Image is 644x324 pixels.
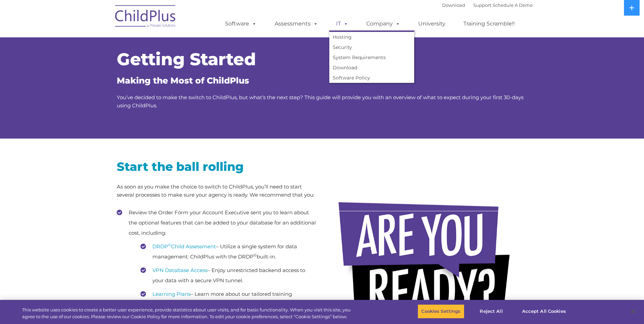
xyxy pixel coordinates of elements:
a: Learning Plans [152,291,190,297]
a: Schedule A Demo [493,2,533,8]
a: DRDP©Child Assessment [152,243,216,250]
a: Support [473,2,491,8]
sup: © [168,242,171,247]
sup: © [254,253,257,257]
a: Security [329,42,414,52]
a: University [411,17,452,31]
img: ChildPlus by Procare Solutions [112,0,180,34]
li: – Utilize a single system for data management: ChildPlus with the DRDP built-in. [141,241,317,262]
a: Hosting [329,32,414,42]
button: Close [626,304,641,319]
span: You’ve decided to make the switch to ChildPlus, but what’s the next step? This guide will provide... [117,94,523,109]
a: Assessments [268,17,325,31]
a: Download [329,62,414,73]
li: – Enjoy unrestricted backend access to your data with a secure VPN tunnel. [141,265,317,286]
a: Software Policy [329,73,414,83]
a: IT [329,17,355,31]
span: Getting Started [117,49,256,70]
span: Making the Most of ChildPlus [117,75,249,86]
button: Accept All Cookies [518,304,570,319]
h2: Start the ball rolling [117,159,317,174]
a: Training Scramble!! [457,17,521,31]
button: Reject All [470,304,513,319]
a: Software [218,17,263,31]
font: | [442,2,533,8]
a: System Requirements [329,52,414,62]
a: Company [360,17,407,31]
p: As soon as you make the choice to switch to ChildPlus, you’ll need to start several processes to ... [117,183,317,199]
a: VPN Database Access [152,267,207,273]
a: Download [442,2,465,8]
button: Cookies Settings [418,304,464,319]
div: This website uses cookies to create a better user experience, provide statistics about user visit... [22,307,354,320]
